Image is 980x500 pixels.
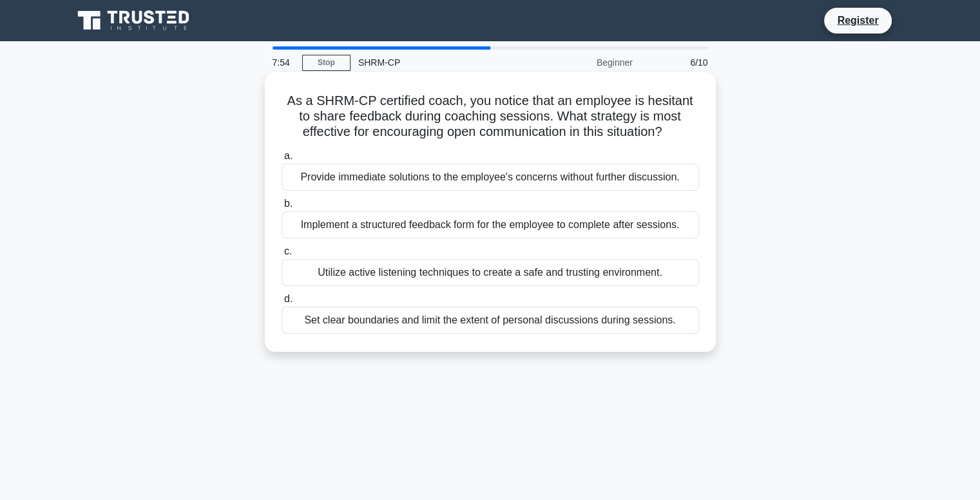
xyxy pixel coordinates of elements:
div: Provide immediate solutions to the employee's concerns without further discussion. [282,164,699,191]
div: 6/10 [640,50,716,75]
span: d. [284,293,293,304]
div: 7:54 [265,50,302,75]
a: Register [829,12,886,28]
div: SHRM-CP [351,50,528,75]
span: b. [284,198,293,209]
h5: As a SHRM-CP certified coach, you notice that an employee is hesitant to share feedback during co... [280,93,700,140]
div: Utilize active listening techniques to create a safe and trusting environment. [282,259,699,286]
div: Beginner [528,50,640,75]
span: a. [284,150,293,161]
div: Implement a structured feedback form for the employee to complete after sessions. [282,211,699,238]
span: c. [284,245,292,256]
div: Set clear boundaries and limit the extent of personal discussions during sessions. [282,307,699,334]
a: Stop [302,55,351,71]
